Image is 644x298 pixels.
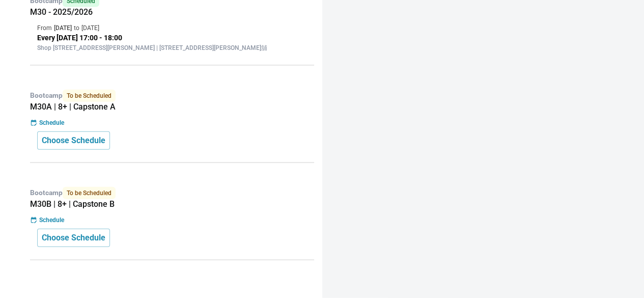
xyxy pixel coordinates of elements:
[42,232,105,244] p: Choose Schedule
[81,23,99,33] p: [DATE]
[37,43,307,52] p: Shop [STREET_ADDRESS][PERSON_NAME] | [STREET_ADDRESS][PERSON_NAME]舖
[37,131,110,150] button: Choose Schedule
[30,102,314,112] h5: M30A | 8+ | Capstone A
[54,23,72,33] p: [DATE]
[30,90,314,102] p: Bootcamp
[37,23,52,33] p: From
[42,134,105,147] p: Choose Schedule
[74,23,79,33] p: to
[30,187,314,199] p: Bootcamp
[63,187,116,199] span: To be Scheduled
[30,199,314,209] h5: M30B | 8+ | Capstone B
[30,7,314,17] h5: M30 - 2025/2026
[37,33,307,43] p: Every [DATE] 17:00 - 18:00
[39,118,64,127] p: Schedule
[63,90,116,102] span: To be Scheduled
[39,215,64,225] p: Schedule
[37,229,110,247] button: Choose Schedule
